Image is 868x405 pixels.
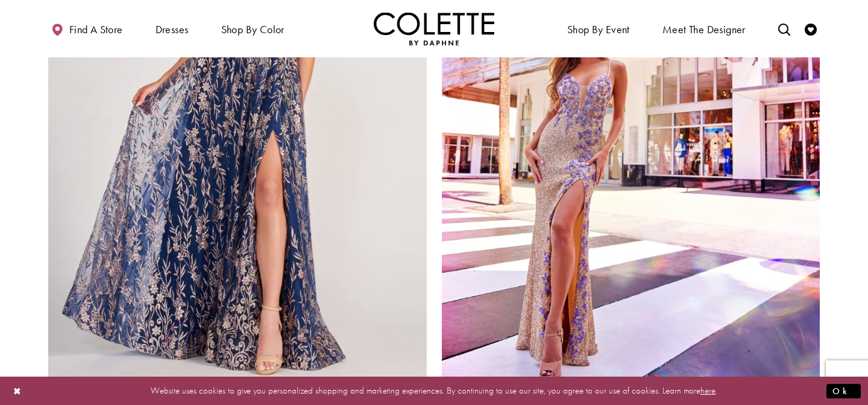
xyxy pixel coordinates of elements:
[567,24,630,36] span: Shop By Event
[775,12,793,45] a: Toggle search
[218,12,288,45] span: Shop by color
[826,383,861,398] button: Submit Dialog
[374,12,494,45] img: Colette by Daphne
[374,12,494,45] a: Visit Home Page
[802,12,820,45] a: Check Wishlist
[48,12,125,45] a: Find a store
[564,12,633,45] span: Shop By Event
[153,12,192,45] span: Dresses
[700,384,715,397] a: here
[156,24,189,36] span: Dresses
[662,24,746,36] span: Meet the designer
[69,24,123,36] span: Find a store
[659,12,749,45] a: Meet the designer
[87,383,781,399] p: Website uses cookies to give you personalized shopping and marketing experiences. By continuing t...
[221,24,285,36] span: Shop by color
[7,380,28,401] button: Close Dialog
